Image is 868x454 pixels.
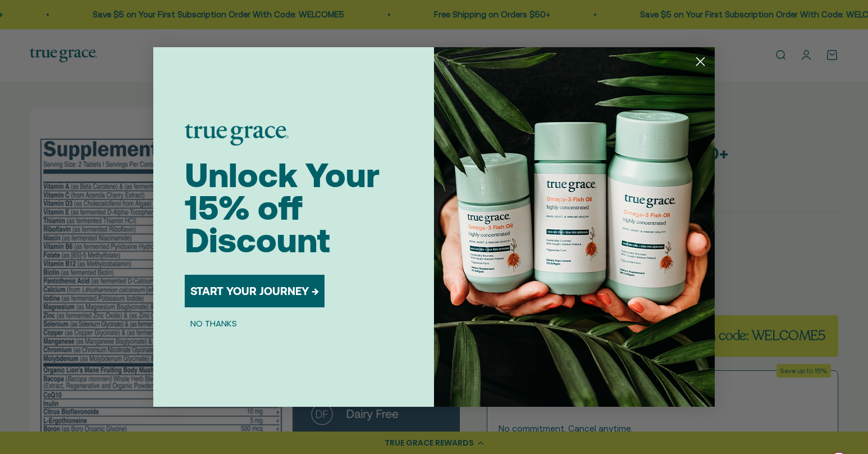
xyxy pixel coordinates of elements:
button: Close dialog [691,52,710,71]
img: logo placeholder [185,124,289,146]
button: NO THANKS [185,316,243,330]
button: START YOUR JOURNEY → [185,275,325,307]
img: 098727d5-50f8-4f9b-9554-844bb8da1403.jpeg [434,47,715,407]
span: Unlock Your 15% off Discount [185,156,380,260]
